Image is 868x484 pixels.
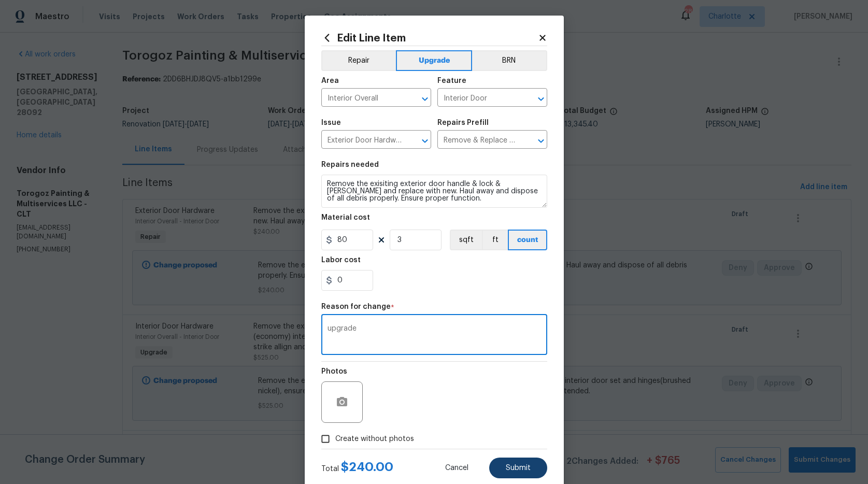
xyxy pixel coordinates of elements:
[482,230,508,250] button: ft
[534,134,548,148] button: Open
[321,50,396,71] button: Repair
[321,119,341,126] h5: Issue
[321,303,391,310] h5: Reason for change
[328,325,541,347] textarea: upgrade
[429,458,485,478] button: Cancel
[321,77,339,84] h5: Area
[321,214,370,221] h5: Material cost
[321,175,547,208] textarea: Remove the exisiting exterior door handle & lock & [PERSON_NAME] and replace with new. Haul away ...
[534,92,548,106] button: Open
[321,32,538,44] h2: Edit Line Item
[437,119,489,126] h5: Repairs Prefill
[321,368,347,375] h5: Photos
[321,161,379,168] h5: Repairs needed
[335,434,414,445] span: Create without photos
[437,77,466,84] h5: Feature
[321,257,361,264] h5: Labor cost
[418,134,432,148] button: Open
[418,92,432,106] button: Open
[506,464,531,472] span: Submit
[321,462,393,474] div: Total
[508,230,547,250] button: count
[445,464,468,472] span: Cancel
[472,50,547,71] button: BRN
[489,458,547,478] button: Submit
[341,461,393,473] span: $ 240.00
[450,230,482,250] button: sqft
[396,50,472,71] button: Upgrade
